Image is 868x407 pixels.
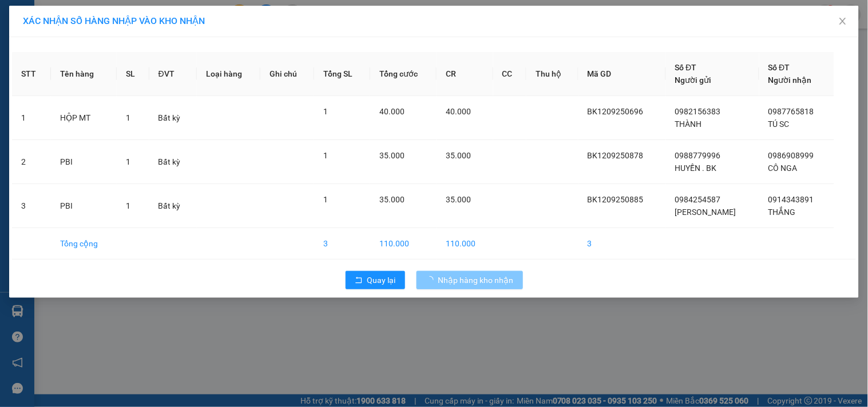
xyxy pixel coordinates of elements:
span: BK1209250885 [588,195,644,204]
td: 2 [12,140,51,184]
button: Close [827,6,859,38]
span: Người nhận [768,75,812,85]
span: HUYỀN . BK [675,163,717,173]
td: HỘP MT [51,96,117,140]
span: 1 [323,107,328,116]
td: Bất kỳ [149,184,197,228]
td: Tổng cộng [51,228,117,260]
span: [PERSON_NAME] [675,208,736,217]
td: 110.000 [370,228,437,260]
td: Bất kỳ [149,96,197,140]
td: 3 [578,228,666,260]
span: loading [426,276,438,284]
span: 0986908999 [768,151,814,160]
span: 40.000 [379,107,405,116]
th: ĐVT [149,52,197,96]
span: 0914343891 [768,195,814,204]
th: Tổng cước [370,52,437,96]
span: THÀNH [675,119,702,129]
span: Quay lại [367,274,396,286]
td: PBI [51,140,117,184]
th: CR [437,52,493,96]
td: Bất kỳ [149,140,197,184]
span: 0987765818 [768,107,814,116]
td: 110.000 [437,228,493,260]
span: 0988779996 [675,151,721,160]
span: 1 [323,151,328,160]
span: 35.000 [446,151,471,160]
button: Nhập hàng kho nhận [417,271,523,289]
span: CÔ NGA [768,163,798,173]
li: 271 - [PERSON_NAME] - [GEOGRAPHIC_DATA] - [GEOGRAPHIC_DATA] [107,28,478,42]
th: Loại hàng [197,52,261,96]
span: 1 [126,201,130,210]
td: PBI [51,184,117,228]
span: 0984254587 [675,195,721,204]
span: close [838,17,847,26]
span: 35.000 [379,195,405,204]
th: Tên hàng [51,52,117,96]
span: 1 [126,157,130,166]
th: SL [117,52,149,96]
span: Nhập hàng kho nhận [438,274,514,286]
span: BK1209250696 [588,107,644,116]
span: BK1209250878 [588,151,644,160]
span: 40.000 [446,107,471,116]
td: 3 [12,184,51,228]
th: Tổng SL [314,52,370,96]
span: TÚ SC [768,119,790,129]
b: GỬI : VP [GEOGRAPHIC_DATA] [14,78,171,116]
span: XÁC NHẬN SỐ HÀNG NHẬP VÀO KHO NHẬN [23,15,205,26]
th: Ghi chú [260,52,314,96]
td: 3 [314,228,370,260]
td: 1 [12,96,51,140]
img: logo.jpg [14,14,100,71]
span: 0982156383 [675,107,721,116]
th: CC [493,52,527,96]
span: rollback [355,276,363,285]
span: 1 [126,113,130,122]
button: rollbackQuay lại [346,271,405,289]
th: Thu hộ [526,52,578,96]
th: Mã GD [578,52,666,96]
span: THẮNG [768,208,796,217]
span: 35.000 [379,151,405,160]
span: Số ĐT [768,63,790,72]
span: Người gửi [675,75,712,85]
span: 35.000 [446,195,471,204]
th: STT [12,52,51,96]
span: Số ĐT [675,63,697,72]
span: 1 [323,195,328,204]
